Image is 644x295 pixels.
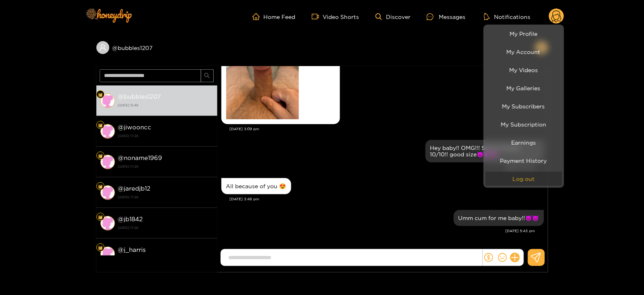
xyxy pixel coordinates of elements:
[486,154,562,168] a: Payment History
[486,45,562,59] a: My Account
[486,27,562,41] a: My Profile
[486,172,562,186] button: Log out
[486,99,562,113] a: My Subscribers
[486,81,562,95] a: My Galleries
[486,117,562,131] a: My Subscription
[486,63,562,77] a: My Videos
[486,135,562,150] a: Earnings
